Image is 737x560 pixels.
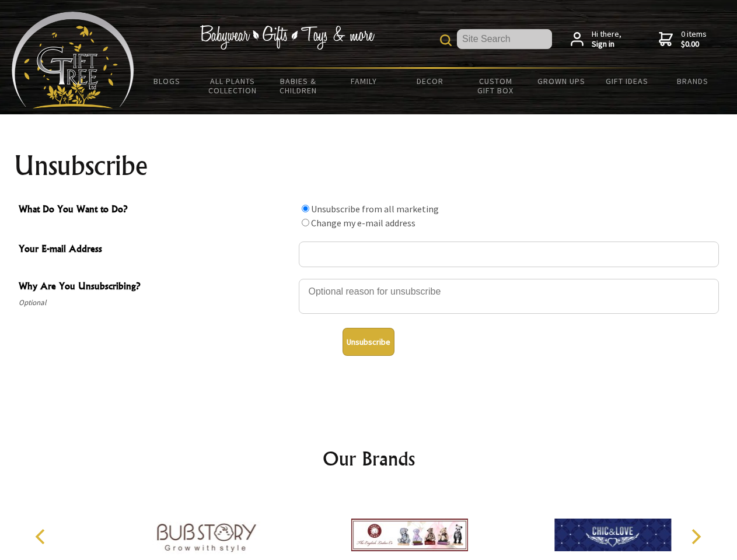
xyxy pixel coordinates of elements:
a: Hi there,Sign in [571,29,621,50]
input: What Do You Want to Do? [302,219,309,226]
a: Grown Ups [528,69,594,93]
a: 0 items$0.00 [659,29,707,50]
input: Site Search [457,29,552,49]
strong: Sign in [592,39,621,50]
h1: Unsubscribe [14,152,724,180]
a: Gift Ideas [594,69,660,93]
button: Previous [29,524,55,549]
label: Unsubscribe from all marketing [311,203,439,215]
a: Decor [397,69,463,93]
a: Family [331,69,397,93]
img: product search [440,34,452,46]
a: Brands [660,69,726,93]
span: Optional [19,296,293,310]
a: BLOGS [134,69,200,93]
img: Babywear - Gifts - Toys & more [200,25,375,50]
span: What Do You Want to Do? [19,202,293,219]
span: Hi there, [592,29,621,50]
h2: Our Brands [23,444,714,473]
strong: $0.00 [681,39,707,50]
a: All Plants Collection [200,69,266,103]
a: Babies & Children [266,69,331,103]
img: Babyware - Gifts - Toys and more... [12,12,134,108]
label: Change my e-mail address [311,217,415,229]
input: What Do You Want to Do? [302,205,309,212]
span: Your E-mail Address [19,242,293,258]
button: Unsubscribe [343,328,394,356]
a: Custom Gift Box [463,69,529,103]
span: Why Are You Unsubscribing? [19,279,293,296]
input: Your E-mail Address [299,242,719,267]
textarea: Why Are You Unsubscribing? [299,279,719,314]
button: Next [683,524,708,549]
span: 0 items [681,29,707,50]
